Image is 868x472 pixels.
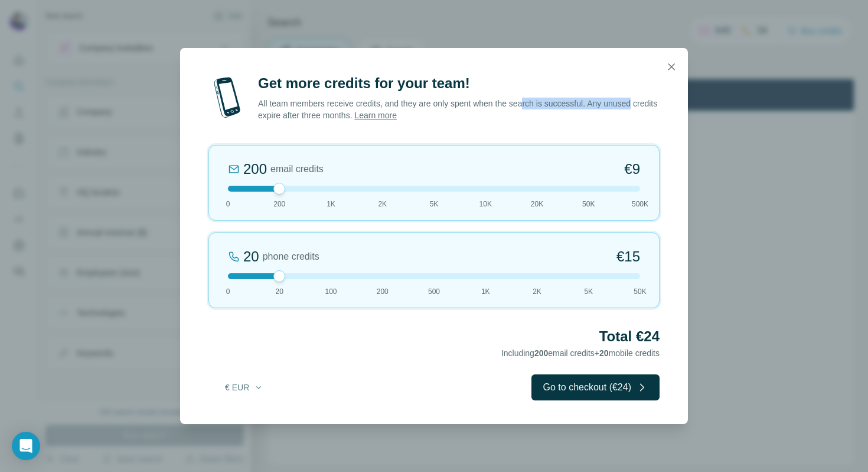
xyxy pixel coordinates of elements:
span: 0 [226,286,230,297]
span: 20 [276,286,283,297]
span: €9 [624,160,640,179]
span: 10K [479,199,492,209]
span: 100 [325,286,337,297]
span: 20 [599,348,609,358]
span: 50K [582,199,595,209]
img: mobile-phone [208,74,246,121]
span: 20K [531,199,543,209]
span: 200 [273,199,285,209]
span: 2K [378,199,387,209]
h2: Total €24 [208,327,660,346]
span: 1K [481,286,490,297]
div: Upgrade plan for full access to Surfe [209,2,376,28]
div: Open Intercom Messenger [12,432,40,460]
button: € EUR [217,377,272,398]
span: 5K [584,286,593,297]
a: Learn more [354,111,397,120]
span: €15 [616,247,640,266]
div: 20 [243,247,259,266]
div: 200 [243,160,267,179]
span: 200 [534,348,548,358]
span: 500K [632,199,648,209]
span: 2K [533,286,541,297]
span: 5K [430,199,439,209]
p: All team members receive credits, and they are only spent when the search is successful. Any unus... [258,98,660,121]
span: Including email credits + mobile credits [501,348,660,358]
span: 50K [634,286,646,297]
span: 200 [377,286,389,297]
span: email credits [270,162,324,176]
span: 500 [428,286,440,297]
span: 0 [226,199,230,209]
span: 1K [327,199,335,209]
span: phone credits [263,250,319,264]
button: Go to checkout (€24) [531,374,660,400]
